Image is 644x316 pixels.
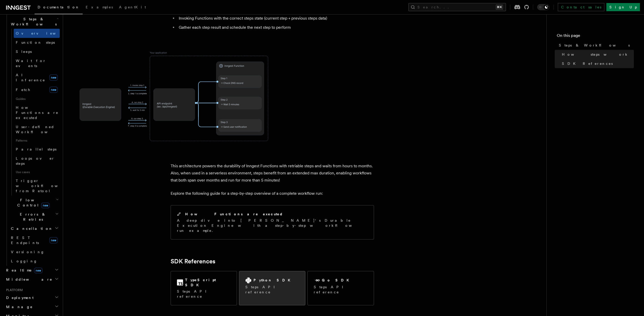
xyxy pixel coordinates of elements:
a: TypeScript SDKSteps API reference [171,271,237,305]
span: How steps work [562,52,629,57]
a: AI Inferencenew [14,70,60,85]
button: Deployment [4,293,60,302]
span: Errors & Retries [9,212,55,222]
div: Steps & Workflows [9,29,60,195]
a: Function steps [14,38,60,47]
a: Examples [83,2,116,14]
p: This architecture powers the durability of Inngest Functions with retriable steps and waits from ... [171,162,374,184]
a: Loops over steps [14,154,60,168]
span: new [34,268,42,273]
span: new [49,237,58,243]
h4: On this page [557,33,634,41]
span: Logging [11,259,37,263]
li: Gather each step result and schedule the next step to perform [177,24,374,31]
a: Sign Up [606,3,640,11]
span: SDK References [562,61,613,66]
span: Wait for events [16,59,46,68]
a: Logging [9,257,60,266]
a: Go SDKSteps API reference [307,271,374,305]
a: Sleeps [14,47,60,56]
span: Steps & Workflows [9,17,57,27]
span: Versioning [11,250,44,254]
a: How steps work [560,50,634,59]
span: Flow Control [9,198,56,208]
a: How Functions are executedA deep dive into [PERSON_NAME]'s Durable Execution Engine with a step-b... [171,205,374,239]
span: Manage [4,304,33,309]
span: new [49,87,58,93]
a: SDK References [171,258,215,265]
a: Versioning [9,247,60,257]
a: Contact sales [558,3,604,11]
button: Middleware [4,275,60,284]
a: Overview [14,29,60,38]
button: Errors & Retries [9,210,60,224]
button: Search...⌘K [408,3,506,11]
span: Middleware [4,277,52,282]
span: Patterns [14,137,60,145]
h2: Go SDK [322,278,352,283]
span: Cancellation [9,226,53,231]
button: Steps & Workflows [9,14,60,29]
a: Wait for events [14,56,60,70]
span: Trigger workflows from Retool [16,179,72,193]
span: Parallel steps [16,147,56,151]
a: How Functions are executed [14,103,60,122]
p: Steps API reference [314,284,367,295]
span: new [41,203,50,208]
button: Manage [4,302,60,311]
div: Inngest Functions [4,5,60,266]
span: Loops over steps [16,156,55,165]
button: Toggle dark mode [537,4,549,10]
button: Flow Controlnew [9,195,60,210]
span: Realtime [4,268,42,273]
span: Fetch [16,88,31,92]
p: Steps API reference [177,289,231,299]
a: User-defined Workflows [14,122,60,137]
a: REST Endpointsnew [9,233,60,247]
h2: TypeScript SDK [185,277,231,288]
img: Each Inngest Functions's step invocation implies a communication between your application and the... [71,43,275,149]
a: Python SDKSteps API reference [239,271,305,305]
a: SDK References [560,59,634,68]
span: AgentKit [119,5,146,9]
span: Overview [16,31,68,35]
span: Examples [86,5,113,9]
span: Platform [4,288,23,292]
span: Documentation [38,5,80,9]
p: Explore the following guide for a step-by-step overview of a complete workflow run: [171,190,374,197]
a: Trigger workflows from Retool [14,176,60,195]
span: Sleeps [16,50,32,54]
span: AI Inference [16,73,45,82]
li: Invoking Functions with the correct steps state (current step + previous steps data) [177,15,374,22]
h2: Python SDK [253,278,293,283]
span: Deployment [4,295,34,300]
span: Guides [14,95,60,103]
kbd: ⌘K [496,5,503,10]
span: Steps & Workflows [559,43,630,48]
span: REST Endpoints [11,236,39,245]
a: Steps & Workflows [557,41,634,50]
span: User-defined Workflows [16,125,62,134]
span: How Functions are executed [16,106,58,120]
a: Parallel steps [14,145,60,154]
span: Function steps [16,40,55,44]
a: AgentKit [116,2,149,14]
button: Cancellation [9,224,60,233]
span: Use cases [14,168,60,176]
a: Fetchnew [14,85,60,95]
button: Realtimenew [4,266,60,275]
span: new [49,74,58,81]
p: A deep dive into [PERSON_NAME]'s Durable Execution Engine with a step-by-step workflow run example. [177,218,368,233]
h2: How Functions are executed [185,212,283,217]
a: Documentation [35,2,83,14]
p: Steps API reference [245,284,299,295]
